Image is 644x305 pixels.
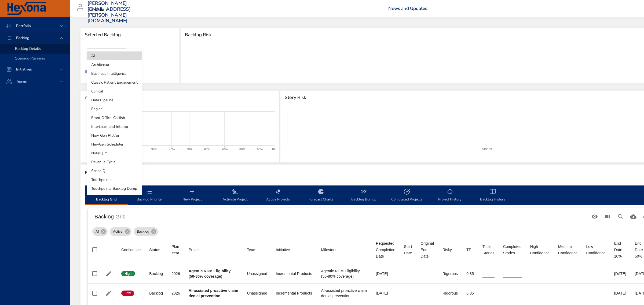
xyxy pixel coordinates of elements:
li: Engine [87,105,142,113]
li: Revenue Cycle [87,158,142,166]
li: Front Office: Catfish [87,113,142,122]
li: NoteIQ™ [87,149,142,158]
li: Architecture [87,60,142,69]
li: Business Intelligence [87,69,142,78]
li: NewGen Scheduler [87,140,142,149]
li: Clinical [87,87,142,96]
li: Interfaces and Interop [87,122,142,131]
li: Touchpoints [87,175,142,184]
li: Data Pipeline [87,96,142,105]
li: Touchpoints Backlog Dump [87,184,142,193]
li: Classic Patient Engagement [87,78,142,87]
li: New Gen Platform [87,131,142,140]
li: AI [87,51,142,60]
li: ScribeIQ [87,166,142,175]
